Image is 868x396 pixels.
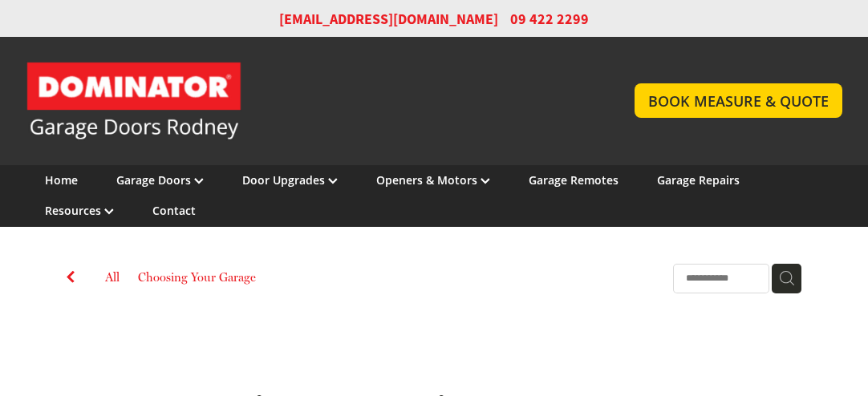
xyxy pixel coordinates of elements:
[376,172,490,188] a: Openers & Motors
[45,203,114,218] a: Resources
[152,203,196,218] a: Contact
[657,172,740,188] a: Garage Repairs
[635,83,842,118] a: BOOK MEASURE & QUOTE
[138,269,256,290] a: Choosing Your Garage
[529,172,619,188] a: Garage Remotes
[510,10,589,29] span: 09 422 2299
[105,270,120,285] a: All
[116,172,204,188] a: Garage Doors
[26,61,602,141] a: Garage Door and Secure Access Solutions homepage
[45,172,78,188] a: Home
[242,172,338,188] a: Door Upgrades
[279,10,498,29] a: [EMAIL_ADDRESS][DOMAIN_NAME]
